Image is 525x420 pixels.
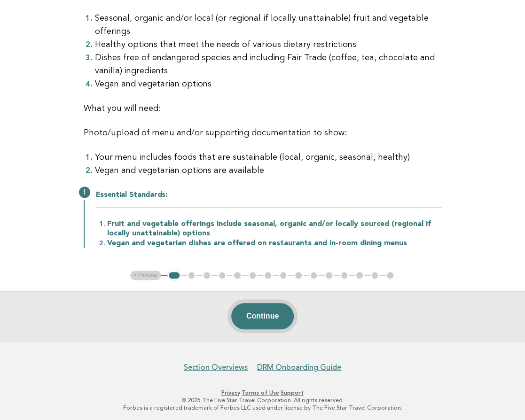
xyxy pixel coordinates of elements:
button: Continue [231,303,294,329]
p: Forbes is a registered trademark of Forbes LLC used under license by The Five Star Travel Corpora... [13,404,512,412]
li: Dishes free of endangered species and including Fair Trade (coffee, tea, chocolate and vanilla) i... [95,51,442,78]
p: Photo/upload of menu and/or supporting documentation to show: [84,126,442,140]
a: DRM Onboarding Guide [257,363,341,372]
p: · · [13,389,512,397]
a: Terms of Use [242,389,279,396]
p: © 2025 The Five Star Travel Corporation. All rights reserved. [13,397,512,404]
li: Vegan and vegetarian options are available [95,164,442,177]
li: Fruit and vegetable offerings include seasonal, organic and/or locally sourced (regional if local... [107,219,442,238]
button: 1 [167,271,181,280]
li: Vegan and vegetarian options [95,78,442,91]
a: Support [281,389,304,396]
p: What you will need: [84,102,442,115]
li: Your menu includes foods that are sustainable (local, organic, seasonal, healthy) [95,151,442,164]
h2: Essential Standards: [96,190,442,208]
li: Vegan and vegetarian dishes are offered on restaurants and in-room dining menus [107,238,442,248]
li: Healthy options that meet the needs of various dietary restrictions [95,38,442,51]
li: Seasonal, organic and/or local (or regional if locally unattainable) fruit and vegetable offerings [95,12,442,38]
a: Privacy [221,389,240,396]
a: Section Overviews [184,363,248,372]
